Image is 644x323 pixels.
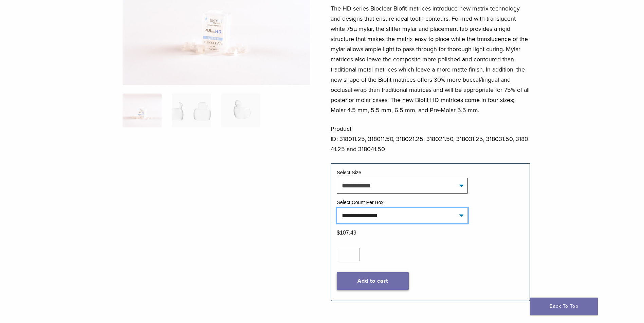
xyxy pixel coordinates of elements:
[337,272,409,290] button: Add to cart
[331,124,530,154] p: Product ID: 318011.25, 318011.50, 318021.25, 318021.50, 318031.25, 318031.50, 318041.25 and 31804...
[530,298,598,315] a: Back To Top
[337,170,361,175] label: Select Size
[221,94,260,127] img: Biofit HD Series - Image 3
[123,94,162,127] img: Posterior-Biofit-HD-Series-Matrices-324x324.jpg
[337,200,384,205] label: Select Count Per Box
[337,230,340,236] span: $
[337,230,356,236] bdi: 107.49
[331,3,530,115] p: The HD series Bioclear Biofit matrices introduce new matrix technology and designs that ensure id...
[172,94,211,127] img: Biofit HD Series - Image 2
